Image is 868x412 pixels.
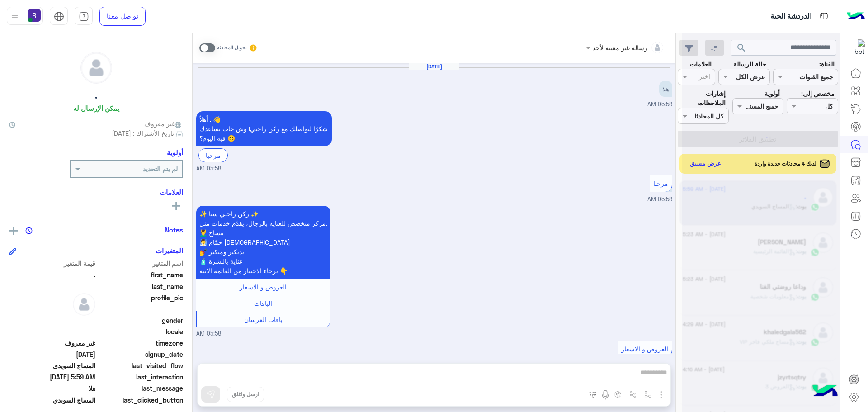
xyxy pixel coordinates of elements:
span: الباقات [254,299,272,307]
span: profile_pic [97,293,184,314]
img: 322853014244696 [849,39,865,56]
span: last_interaction [97,372,184,382]
h6: العلامات [9,188,183,196]
small: تحويل المحادثة [217,44,247,52]
span: تاريخ الأشتراك : [DATE] [112,128,174,138]
a: tab [75,7,93,26]
img: notes [25,227,33,234]
p: 13/9/2025, 5:58 AM [196,111,332,146]
span: مرحبا [653,180,668,187]
div: مرحبا [198,148,228,162]
p: الدردشة الحية [770,10,811,23]
span: signup_date [97,350,184,359]
p: 13/9/2025, 5:58 AM [196,206,330,279]
span: last_message [97,384,184,393]
span: العروض و الاسعار [240,283,287,291]
img: tab [818,10,830,22]
p: 13/9/2025, 5:58 AM [659,81,672,97]
span: last_visited_flow [97,361,184,370]
img: add [9,227,18,235]
img: tab [54,11,64,22]
img: defaultAdmin.png [81,52,112,83]
span: قيمة المتغير [9,259,95,268]
span: المساج السويدي [9,395,95,405]
button: ارسل واغلق [227,387,264,402]
span: هلا [9,384,95,393]
span: 05:58 AM [647,196,672,203]
span: . [9,270,95,279]
span: 05:58 AM [196,165,221,173]
span: last_clicked_button [97,395,184,405]
img: userImage [28,9,41,22]
h6: المتغيرات [156,246,183,255]
span: last_name [97,282,184,291]
h6: يمكن الإرسال له [73,104,119,112]
span: null [9,327,95,336]
span: gender [97,316,184,325]
img: hulul-logo.png [809,376,841,407]
span: null [9,316,95,325]
h6: Notes [165,226,183,234]
img: defaultAdmin.png [73,293,95,316]
h5: . [95,90,97,101]
img: Logo [847,7,865,26]
span: first_name [97,270,184,279]
label: إشارات الملاحظات [678,89,726,108]
span: باقات العرسان [244,316,283,323]
button: تطبيق الفلاتر [678,131,838,147]
div: اختر [699,71,712,83]
img: tab [79,11,89,22]
span: 2025-09-13T02:58:25.999Z [9,350,95,359]
span: غير معروف [144,119,183,128]
span: locale [97,327,184,336]
span: العروض و الاسعار [621,345,668,353]
span: 05:58 AM [196,330,221,338]
h6: أولوية [167,148,183,156]
span: المساج السويدي [9,361,95,370]
a: تواصل معنا [99,7,146,26]
span: 05:58 AM [647,101,672,108]
h6: [DATE] [409,63,459,70]
span: غير معروف [9,338,95,348]
img: profile [9,11,20,22]
span: اسم المتغير [97,259,184,268]
span: timezone [97,338,184,348]
div: loading... [753,129,769,145]
span: 2025-09-13T02:59:21.187Z [9,372,95,382]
